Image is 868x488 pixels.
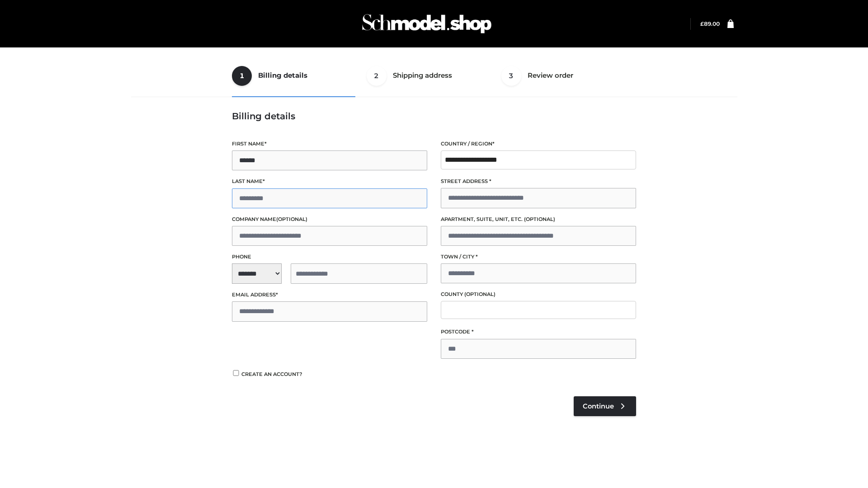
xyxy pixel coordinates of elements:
label: Company name [232,215,427,224]
input: Create an account? [232,370,240,376]
label: Postcode [441,328,636,336]
label: Street address [441,177,636,186]
span: £ [700,20,704,27]
label: Apartment, suite, unit, etc. [441,215,636,224]
span: Continue [583,402,614,410]
label: Country / Region [441,140,636,148]
span: Create an account? [241,371,302,377]
label: County [441,290,636,299]
img: Schmodel Admin 964 [359,6,495,42]
a: Continue [574,396,636,416]
label: Last name [232,177,427,186]
span: (optional) [276,216,307,222]
label: Town / City [441,253,636,261]
span: (optional) [464,291,495,297]
h3: Billing details [232,111,636,122]
label: First name [232,140,427,148]
a: £89.00 [700,20,720,27]
label: Phone [232,253,427,261]
span: (optional) [524,216,555,222]
bdi: 89.00 [700,20,720,27]
label: Email address [232,291,427,299]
